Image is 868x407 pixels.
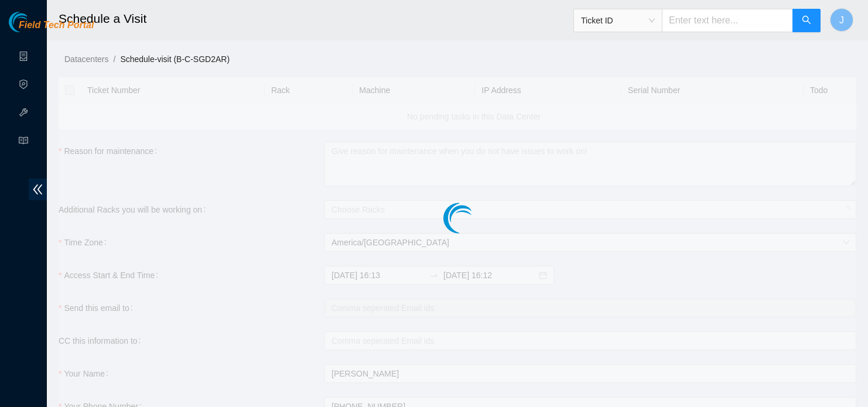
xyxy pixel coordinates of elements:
[9,21,94,36] a: Akamai TechnologiesField Tech Portal
[830,8,853,32] button: J
[19,20,94,31] span: Field Tech Portal
[839,13,844,28] span: J
[113,54,115,64] span: /
[9,12,59,32] img: Akamai Technologies
[120,54,230,64] a: Schedule-visit (B-C-SGD2AR)
[662,9,793,32] input: Enter text here...
[581,12,655,29] span: Ticket ID
[64,54,108,64] a: Datacenters
[19,131,28,154] span: read
[792,9,821,32] button: search
[29,179,47,200] span: double-left
[802,15,811,26] span: search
